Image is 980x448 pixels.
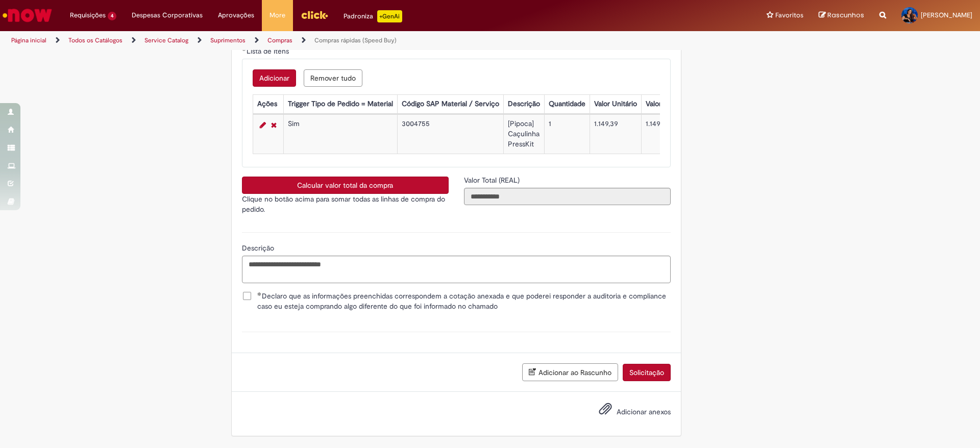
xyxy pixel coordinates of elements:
[522,363,618,381] button: Adicionar ao Rascunho
[464,176,522,185] span: Somente leitura - Valor Total (REAL)
[544,95,590,114] th: Quantidade
[247,46,291,56] span: Lista de Itens
[253,95,283,114] th: Ações
[242,256,671,283] textarea: Descrição
[144,36,188,44] a: Service Catalog
[304,69,362,87] button: Remove all rows for Lista de Itens
[464,175,522,185] label: Somente leitura - Valor Total (REAL)
[590,95,641,114] th: Valor Unitário
[596,400,615,423] button: Adicionar anexos
[210,36,246,44] a: Suprimentos
[464,188,671,205] input: Valor Total (REAL)
[641,115,706,154] td: 1.149,39
[590,115,641,154] td: 1.149,39
[623,364,671,381] button: Solicitação
[397,95,503,114] th: Código SAP Material / Serviço
[68,36,122,44] a: Todos os Catálogos
[257,291,671,311] span: Declaro que as informações preenchidas correspondem a cotação anexada e que poderei responder a a...
[257,292,262,296] span: Obrigatório Preenchido
[70,10,106,20] span: Requisições
[397,115,503,154] td: 3004755
[267,36,292,44] a: Compras
[314,36,397,44] a: Compras rápidas (Speed Buy)
[268,119,279,131] a: Remover linha 1
[257,119,268,131] a: Editar Linha 1
[8,31,646,50] ul: Trilhas de página
[11,36,46,44] a: Página inicial
[503,95,544,114] th: Descrição
[283,95,397,114] th: Trigger Tipo de Pedido = Material
[1,5,54,26] img: ServiceNow
[242,243,276,253] span: Descrição
[921,11,972,19] span: [PERSON_NAME]
[253,69,296,87] button: Add a row for Lista de Itens
[242,177,449,194] button: Calcular valor total da compra
[641,95,706,114] th: Valor Total Moeda
[544,115,590,154] td: 1
[283,115,397,154] td: Sim
[503,115,544,154] td: [Pipoca] Caçulinha PressKit
[242,194,449,214] p: Clique no botão acima para somar todas as linhas de compra do pedido.
[617,407,671,416] span: Adicionar anexos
